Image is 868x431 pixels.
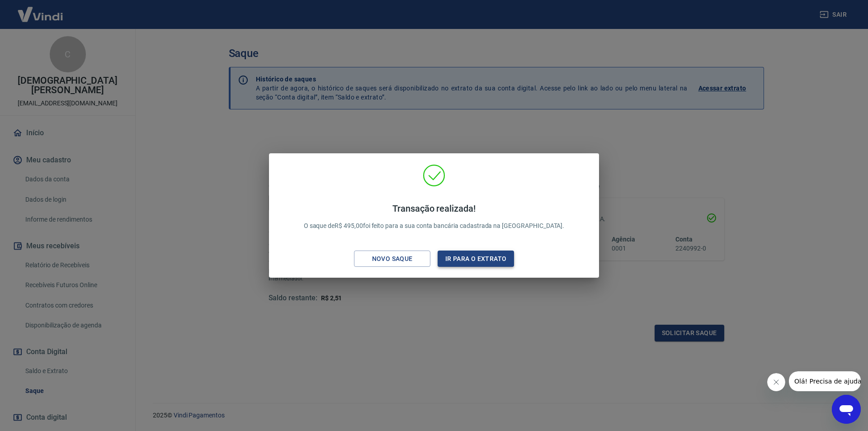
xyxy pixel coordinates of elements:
[438,251,514,267] button: Ir para o extrato
[832,395,861,424] iframe: Botão para abrir a janela de mensagens
[789,371,861,391] iframe: Mensagem da empresa
[354,251,430,267] button: Novo saque
[361,253,424,265] div: Novo saque
[304,203,565,214] h4: Transação realizada!
[5,6,76,14] span: Olá! Precisa de ajuda?
[767,373,785,391] iframe: Fechar mensagem
[304,203,565,231] p: O saque de R$ 495,00 foi feito para a sua conta bancária cadastrada na [GEOGRAPHIC_DATA].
